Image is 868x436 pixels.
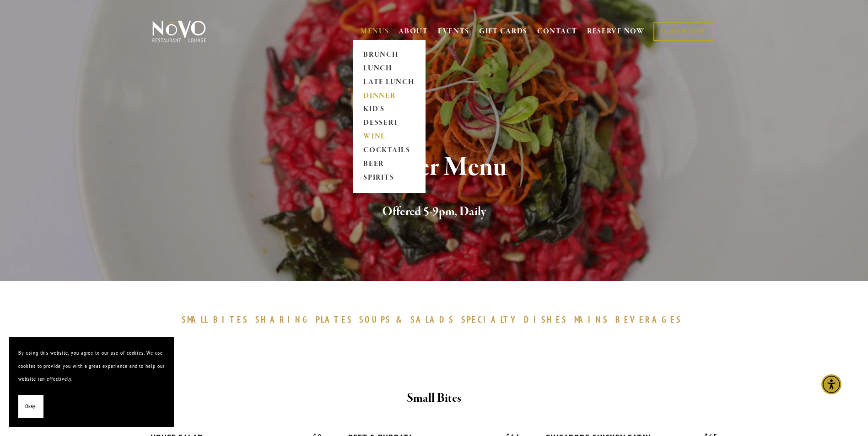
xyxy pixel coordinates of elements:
[407,390,461,406] strong: Small Bites
[361,75,418,89] a: LATE LUNCH
[213,314,248,325] span: BITES
[587,23,645,40] a: RESERVE NOW
[410,314,454,325] span: SALADS
[821,374,841,394] div: Accessibility Menu
[359,314,391,325] span: SOUPS
[182,314,253,325] a: SMALLBITES
[615,314,682,325] span: BEVERAGES
[461,314,572,325] a: SPECIALTYDISHES
[653,22,713,41] a: ORDER NOW
[361,117,418,130] a: DESSERT
[574,314,613,325] a: MAINS
[396,314,406,325] span: &
[25,400,37,413] span: Okay!
[361,144,418,158] a: COCKTAILS
[361,48,418,62] a: BRUNCH
[182,314,209,325] span: SMALL
[574,314,609,325] span: MAINS
[461,314,520,325] span: SPECIALTY
[167,202,701,222] h2: Offered 5-9pm, Daily
[438,27,469,36] a: EVENTS
[361,62,418,75] a: LUNCH
[151,20,208,43] img: Novo Restaurant &amp; Lounge
[361,89,418,103] a: DINNER
[18,395,43,418] button: Okay!
[361,103,418,117] a: KID'S
[18,346,165,386] p: By using this website, you agree to our use of cookies. We use cookies to provide you with a grea...
[524,314,567,325] span: DISHES
[361,130,418,144] a: WINE
[399,27,428,36] a: ABOUT
[255,314,311,325] span: SHARING
[359,314,458,325] a: SOUPS&SALADS
[361,158,418,171] a: BEER
[615,314,687,325] a: BEVERAGES
[255,314,357,325] a: SHARINGPLATES
[316,314,353,325] span: PLATES
[361,27,389,36] a: MENUS
[167,153,701,182] h1: Dinner Menu
[537,23,577,40] a: CONTACT
[479,23,528,40] a: GIFT CARDS
[9,337,174,427] section: Cookie banner
[361,171,418,185] a: SPIRITS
